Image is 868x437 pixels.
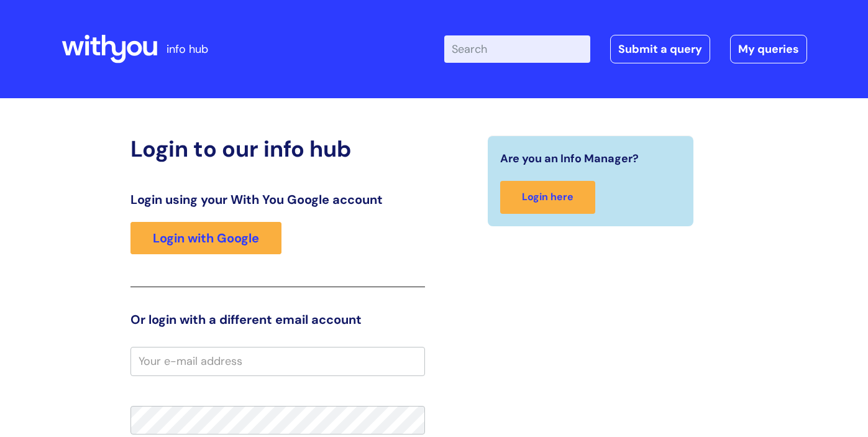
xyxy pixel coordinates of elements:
[130,136,425,162] h2: Login to our info hub
[130,192,425,207] h3: Login using your With You Google account
[130,222,281,254] a: Login with Google
[130,347,425,375] input: Your e-mail address
[444,35,590,63] input: Search
[500,149,639,168] span: Are you an Info Manager?
[167,39,208,59] p: info hub
[610,35,710,63] a: Submit a query
[730,35,807,63] a: My queries
[500,181,595,214] a: Login here
[130,312,425,327] h3: Or login with a different email account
